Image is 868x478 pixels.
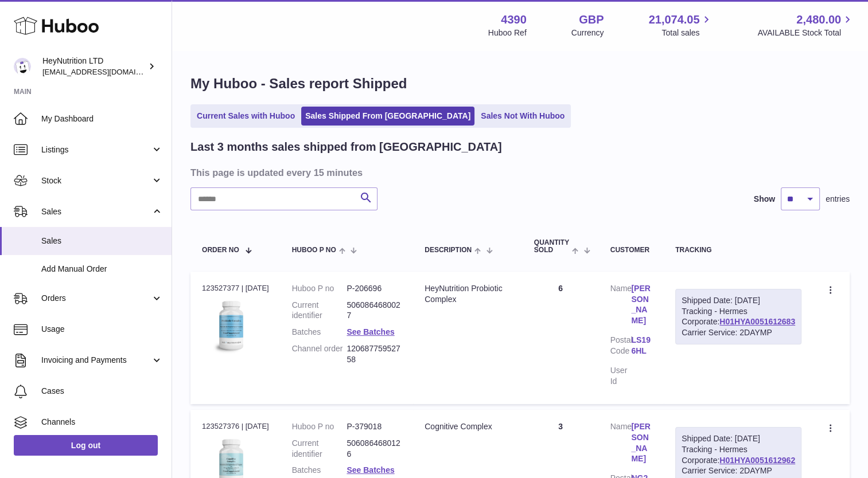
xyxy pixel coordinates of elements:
[826,194,850,205] span: entries
[347,327,394,336] a: See Batches
[292,438,347,460] dt: Current identifier
[190,166,847,179] h3: This page is updated every 15 minutes
[757,28,854,38] span: AVAILABLE Stock Total
[41,355,151,366] span: Invoicing and Payments
[41,144,151,155] span: Listings
[292,246,336,254] span: Huboo P no
[675,246,801,254] div: Tracking
[534,239,570,254] span: Quantity Sold
[41,386,163,397] span: Cases
[523,272,599,404] td: 6
[41,264,163,275] span: Add Manual Order
[41,293,151,304] span: Orders
[347,465,394,475] a: See Batches
[292,327,347,338] dt: Batches
[661,28,713,38] span: Total sales
[202,297,259,354] img: 43901725567703.jpeg
[754,194,775,205] label: Show
[425,283,511,305] div: HeyNutrition Probiotic Complex
[610,246,652,254] div: Customer
[41,236,163,246] span: Sales
[301,107,474,126] a: Sales Shipped From [GEOGRAPHIC_DATA]
[488,28,527,38] div: Huboo Ref
[631,421,652,465] a: [PERSON_NAME]
[610,421,632,468] dt: Name
[347,343,402,365] dd: 12068775952758
[571,28,604,38] div: Currency
[193,107,299,126] a: Current Sales with Huboo
[202,283,269,293] div: 123527377 | [DATE]
[648,12,699,28] span: 21,074.05
[719,317,795,326] a: H01HYA0051612683
[610,283,632,330] dt: Name
[41,206,151,217] span: Sales
[347,438,402,460] dd: 5060864680126
[719,456,795,465] a: H01HYA0051612962
[292,465,347,476] dt: Batches
[292,421,347,432] dt: Huboo P no
[631,335,652,356] a: LS19 6HL
[42,56,146,77] div: HeyNutrition LTD
[347,421,402,432] dd: P-379018
[796,12,841,28] span: 2,480.00
[675,289,801,345] div: Tracking - Hermes Corporate:
[41,113,163,124] span: My Dashboard
[648,12,713,38] a: 21,074.05 Total sales
[14,58,31,75] img: info@heynutrition.com
[425,246,472,254] span: Description
[682,433,795,444] div: Shipped Date: [DATE]
[631,283,652,327] a: [PERSON_NAME]
[610,365,632,387] dt: User Id
[202,421,269,432] div: 123527376 | [DATE]
[190,139,502,155] h2: Last 3 months sales shipped from [GEOGRAPHIC_DATA]
[610,335,632,359] dt: Postal Code
[501,12,527,28] strong: 4390
[292,283,347,294] dt: Huboo P no
[41,324,163,335] span: Usage
[579,12,604,28] strong: GBP
[682,327,795,338] div: Carrier Service: 2DAYMP
[14,435,158,456] a: Log out
[41,417,163,428] span: Channels
[202,246,239,254] span: Order No
[757,12,854,38] a: 2,480.00 AVAILABLE Stock Total
[41,175,151,186] span: Stock
[347,300,402,322] dd: 5060864680027
[190,75,850,93] h1: My Huboo - Sales report Shipped
[425,421,511,432] div: Cognitive Complex
[42,67,169,76] span: [EMAIL_ADDRESS][DOMAIN_NAME]
[682,295,795,306] div: Shipped Date: [DATE]
[682,465,795,476] div: Carrier Service: 2DAYMP
[292,300,347,322] dt: Current identifier
[347,283,402,294] dd: P-206696
[477,107,569,126] a: Sales Not With Huboo
[292,343,347,365] dt: Channel order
